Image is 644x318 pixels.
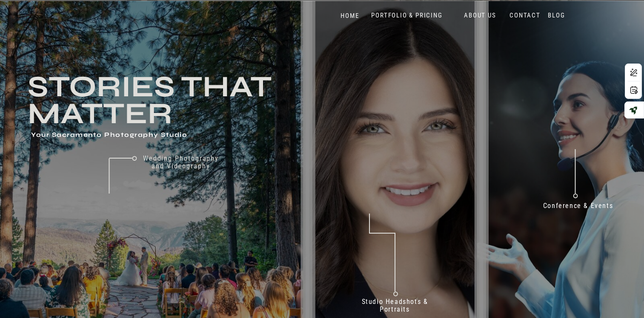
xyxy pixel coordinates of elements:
[368,12,446,20] a: PORTFOLIO & PRICING
[137,155,225,178] a: Wedding Photography and Videography
[546,12,567,20] a: BLOG
[31,131,264,140] h1: Your Sacramento Photography Studio
[28,73,369,125] h3: Stories that Matter
[334,205,580,287] h2: Don't just take our word for it
[508,12,543,20] a: CONTACT
[537,202,619,214] a: Conference & Events
[332,12,368,20] a: HOME
[462,12,498,20] a: ABOUT US
[352,298,438,316] a: Studio Headshots & Portraits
